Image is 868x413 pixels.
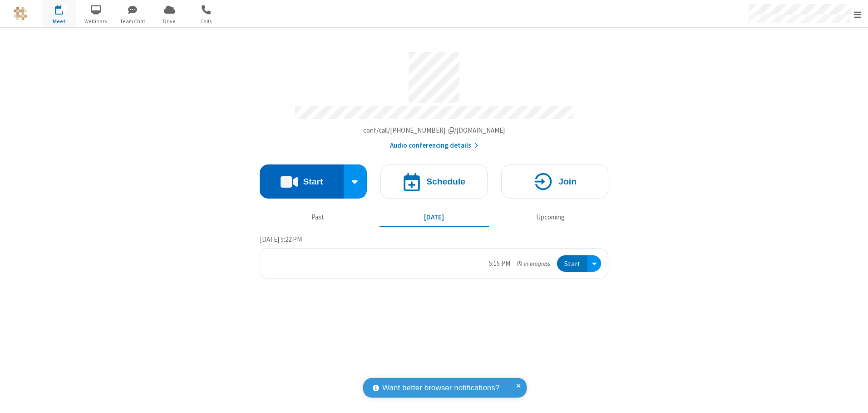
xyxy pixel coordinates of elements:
[557,255,587,272] button: Start
[260,45,608,151] section: Account details
[344,164,367,199] div: Start conference options
[380,209,489,226] button: [DATE]
[260,235,302,244] span: [DATE] 5:22 PM
[260,234,608,279] section: Today's Meetings
[426,177,465,186] h4: Schedule
[303,177,323,186] h4: Start
[42,17,76,25] span: Meet
[189,17,223,25] span: Calls
[382,382,499,394] span: Want better browser notifications?
[61,5,67,12] div: 1
[517,259,550,268] em: in progress
[153,17,187,25] span: Drive
[263,209,373,226] button: Past
[587,255,601,272] div: Open menu
[260,164,344,199] button: Start
[501,164,608,199] button: Join
[363,126,505,134] span: Copy my meeting room link
[116,17,150,25] span: Team Chat
[14,7,27,20] img: QA Selenium DO NOT DELETE OR CHANGE
[845,389,861,407] iframe: Chat
[363,125,505,136] button: Copy my meeting room linkCopy my meeting room link
[79,17,113,25] span: Webinars
[558,177,577,186] h4: Join
[489,259,510,269] div: 5:15 PM
[390,140,478,151] button: Audio conferencing details
[496,209,605,226] button: Upcoming
[380,164,488,199] button: Schedule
